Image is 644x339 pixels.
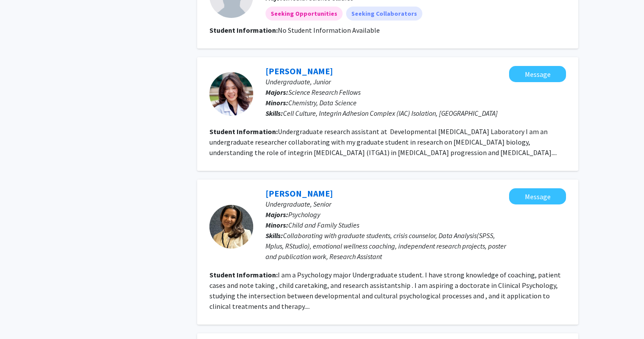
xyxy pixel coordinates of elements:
b: Skills: [265,109,283,118]
span: Chemistry, Data Science [288,98,357,107]
button: Message Meera Phanse [509,188,566,204]
b: Student Information: [209,26,278,35]
fg-read-more: Undergraduate research assistant at Developmental [MEDICAL_DATA] Laboratory I am an undergraduate... [209,127,557,157]
b: Majors: [265,210,288,219]
a: [PERSON_NAME] [265,66,333,76]
button: Message Paulina Yao [509,66,566,82]
b: Skills: [265,231,283,240]
span: Psychology [288,210,320,219]
span: Collaborating with graduate students, crisis counselor, Data Analysis(SPSS, Mplus, RStudio), emot... [265,231,506,261]
span: Undergraduate, Junior [265,77,331,86]
a: [PERSON_NAME] [265,188,333,199]
b: Student Information: [209,270,278,279]
b: Student Information: [209,127,278,136]
iframe: Chat [7,300,37,332]
mat-chip: Seeking Opportunities [265,7,343,21]
mat-chip: Seeking Collaborators [346,7,422,21]
span: Science Research Fellows [288,88,361,97]
span: Cell Culture, Integrin Adhesion Complex (IAC) Isolation, [GEOGRAPHIC_DATA] [283,109,498,118]
span: No Student Information Available [278,26,380,35]
b: Minors: [265,221,288,229]
span: Undergraduate, Senior [265,200,331,208]
b: Majors: [265,88,288,97]
b: Minors: [265,98,288,107]
fg-read-more: I am a Psychology major Undergraduate student. I have strong knowledge of coaching, patient cases... [209,270,561,311]
span: Child and Family Studies [288,221,359,229]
